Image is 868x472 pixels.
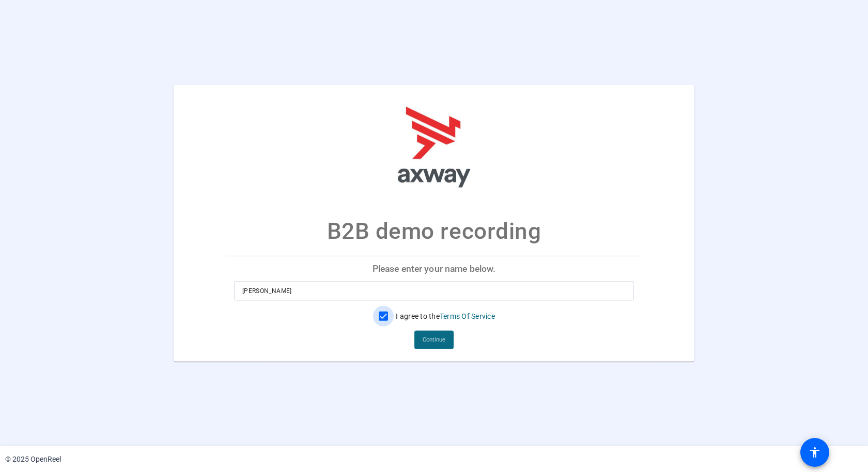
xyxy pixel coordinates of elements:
p: Please enter your name below. [226,256,642,281]
button: Continue [414,331,454,349]
mat-icon: accessibility [809,446,821,459]
label: I agree to the [394,311,495,321]
img: company-logo [382,95,486,198]
input: Enter your name [242,285,626,297]
span: Continue [423,332,445,348]
div: © 2025 OpenReel [5,454,61,465]
a: Terms Of Service [440,312,495,320]
p: B2B demo recording [327,214,541,248]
